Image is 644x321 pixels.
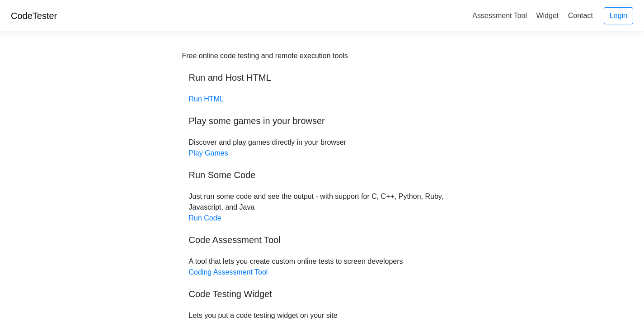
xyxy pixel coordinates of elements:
[189,214,221,222] a: Run Code
[189,170,456,180] h5: Run Some Code
[604,7,633,24] a: Login
[189,95,224,103] a: Run HTML
[469,8,531,23] a: Assessment Tool
[189,115,456,126] h5: Play some games in your browser
[189,234,456,245] h5: Code Assessment Tool
[189,268,268,276] a: Coding Assessment Tool
[564,8,597,23] a: Contact
[532,8,562,23] a: Widget
[189,72,456,83] h5: Run and Host HTML
[189,149,228,157] a: Play Games
[11,11,57,21] a: CodeTester
[182,50,348,61] div: Free online code testing and remote execution tools
[189,289,456,299] h5: Code Testing Widget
